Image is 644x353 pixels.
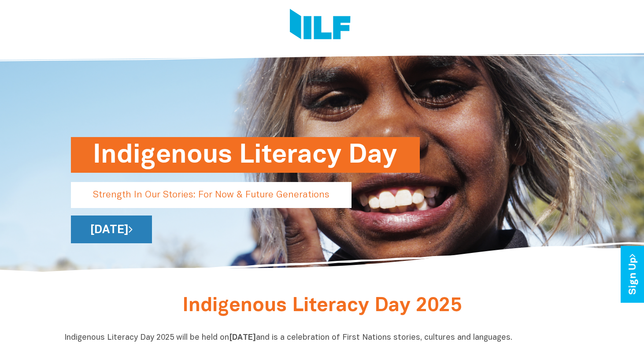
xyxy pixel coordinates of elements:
[182,297,462,315] span: Indigenous Literacy Day 2025
[290,9,351,42] img: Logo
[71,216,152,243] a: [DATE]
[93,137,398,173] h1: Indigenous Literacy Day
[71,182,352,208] p: Strength In Our Stories: For Now & Future Generations
[229,334,256,342] b: [DATE]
